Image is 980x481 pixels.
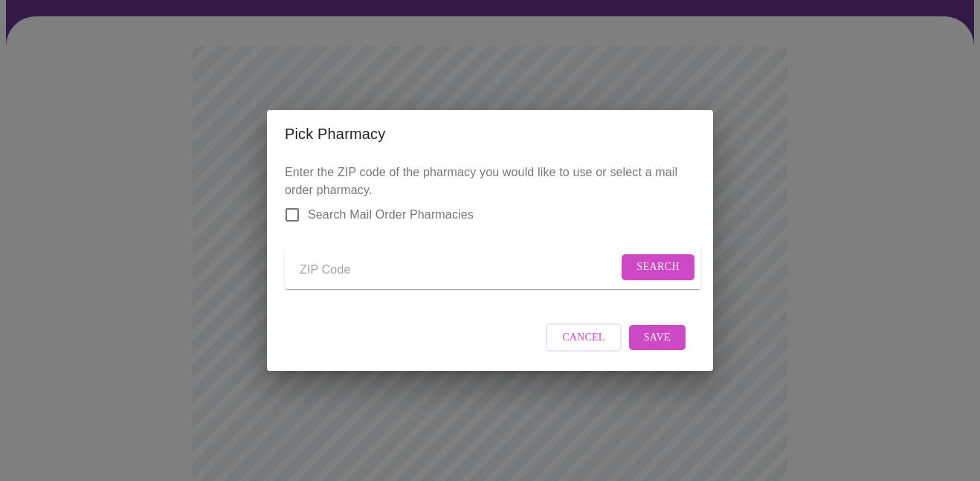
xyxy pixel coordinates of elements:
[308,206,474,224] span: Search Mail Order Pharmacies
[629,325,686,351] button: Save
[644,329,671,347] span: Save
[300,258,618,282] input: Send a message to your care team
[562,329,605,347] span: Cancel
[636,258,680,277] span: Search
[285,164,695,301] p: Enter the ZIP code of the pharmacy you would like to use or select a mail order pharmacy.
[285,122,695,146] h2: Pick Pharmacy
[622,254,694,280] button: Search
[546,323,622,352] button: Cancel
